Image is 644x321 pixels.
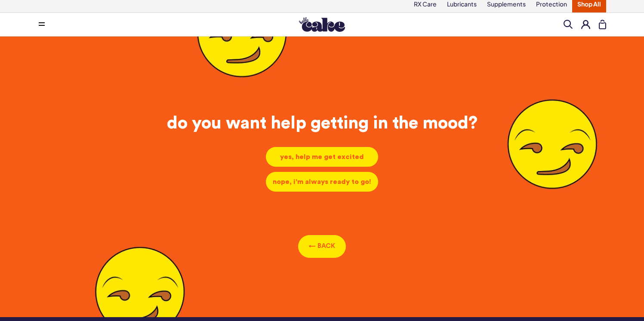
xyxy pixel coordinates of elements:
div: do you want help getting in the mood? [106,113,538,134]
div: nope, i'm always ready to go! [273,177,371,186]
img: Hello Cake [299,17,345,32]
button: ← BACK [298,235,346,258]
div: yes, help me get excited [273,152,371,162]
